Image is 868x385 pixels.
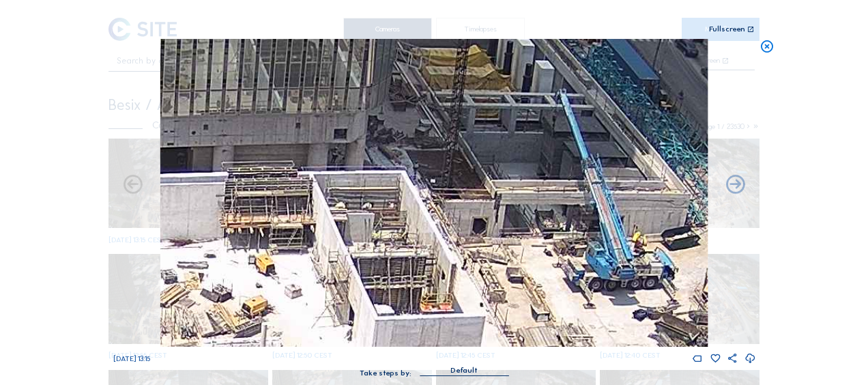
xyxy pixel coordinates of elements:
i: Back [724,174,747,197]
div: Take steps by: [360,369,411,377]
span: [DATE] 13:15 [113,354,150,363]
i: Forward [121,174,144,197]
img: Image [160,39,708,347]
div: Default [450,365,478,377]
div: Fullscreen [709,25,745,33]
div: Default [420,365,508,375]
